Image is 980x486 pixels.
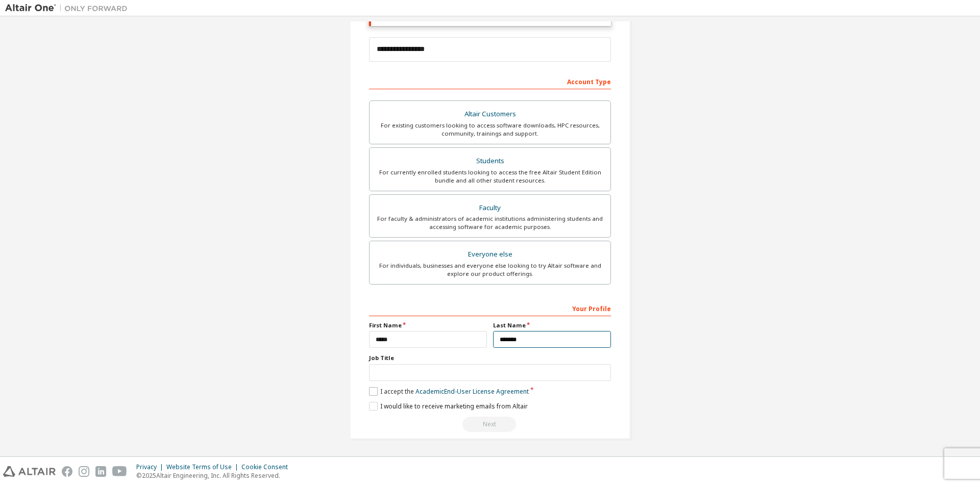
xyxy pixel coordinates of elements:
label: Last Name [493,321,611,329]
div: For individuals, businesses and everyone else looking to try Altair software and explore our prod... [376,262,604,278]
a: Academic End-User License Agreement [415,387,529,396]
img: altair_logo.svg [3,466,56,477]
div: Faculty [376,201,604,215]
label: Job Title [369,354,611,362]
img: youtube.svg [112,466,127,477]
img: facebook.svg [62,466,72,477]
p: © 2025 Altair Engineering, Inc. All Rights Reserved. [136,471,294,480]
div: Privacy [136,463,166,471]
img: instagram.svg [79,466,89,477]
div: For currently enrolled students looking to access the free Altair Student Edition bundle and all ... [376,168,604,185]
div: Students [376,154,604,168]
label: First Name [369,321,487,329]
div: For faculty & administrators of academic institutions administering students and accessing softwa... [376,215,604,231]
div: Cookie Consent [241,463,294,471]
div: Email already exists [369,417,611,432]
label: I accept the [369,387,529,396]
label: I would like to receive marketing emails from Altair [369,402,528,411]
div: Account Type [369,73,611,89]
div: Website Terms of Use [166,463,241,471]
div: Altair Customers [376,107,604,121]
div: For existing customers looking to access software downloads, HPC resources, community, trainings ... [376,121,604,138]
div: Your Profile [369,300,611,316]
img: Altair One [5,3,133,13]
img: linkedin.svg [95,466,106,477]
div: Everyone else [376,247,604,262]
